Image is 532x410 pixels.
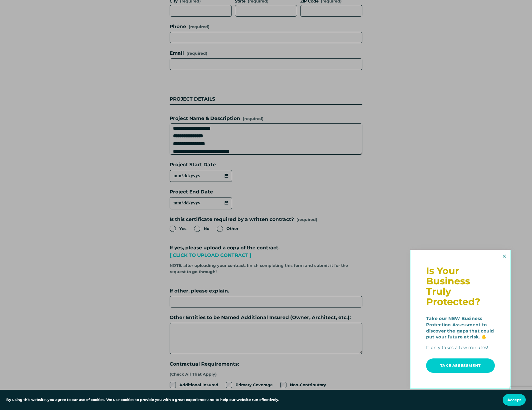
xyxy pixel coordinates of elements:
h1: Is Your Business Truly Protected? [426,266,495,307]
a: Close [499,251,509,261]
span: Accept [507,397,521,402]
strong: Take our NEW Business Protection Assessment to discover the gaps that could put your future at ri... [426,316,495,340]
button: Accept [503,394,526,406]
a: Take Assessment [426,358,495,373]
p: By using this website, you agree to our use of cookies. We use cookies to provide you with a grea... [6,397,279,403]
p: It only takes a few minutes! [426,345,495,351]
